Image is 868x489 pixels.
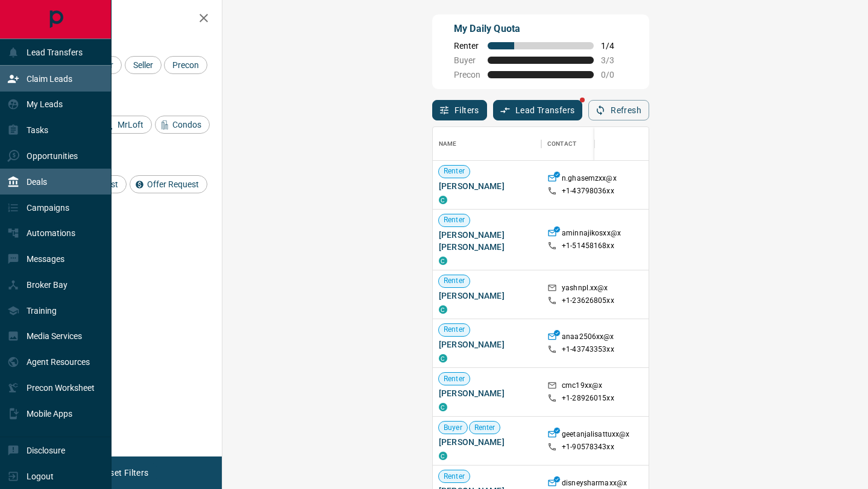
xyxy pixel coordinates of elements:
span: Precon [168,60,203,70]
span: Buyer [439,423,467,433]
span: Precon [454,70,480,79]
span: Renter [439,276,470,286]
button: Filters [432,100,487,120]
div: condos.ca [439,305,447,314]
span: [PERSON_NAME] [PERSON_NAME] [439,229,535,253]
span: Renter [439,472,470,482]
span: [PERSON_NAME] [439,290,535,302]
p: +1- 28926015xx [562,393,614,403]
span: Renter [439,166,470,176]
span: [PERSON_NAME] [439,436,535,448]
span: [PERSON_NAME] [439,338,535,350]
span: 1 / 4 [601,41,627,51]
button: Reset Filters [92,463,156,483]
div: condos.ca [439,196,447,204]
div: Name [439,127,457,161]
div: condos.ca [439,354,447,363]
p: cmc19xx@x [562,381,602,393]
span: Renter [439,374,470,384]
button: Lead Transfers [493,100,583,120]
span: Seller [129,60,157,70]
span: Renter [454,41,480,51]
p: +1- 23626805xx [562,296,614,306]
p: +1- 90578343xx [562,442,614,452]
div: Offer Request [130,175,207,193]
h2: Filters [39,12,210,26]
p: +1- 51458168xx [562,241,614,251]
p: n.ghasemzxx@x [562,173,617,186]
span: MrLoft [113,120,148,129]
p: anaa2506xx@x [562,332,614,344]
div: Contact [547,127,576,161]
span: Buyer [454,55,480,65]
span: Condos [168,120,206,129]
span: [PERSON_NAME] [439,387,535,399]
p: My Daily Quota [454,22,627,36]
div: Name [433,127,541,161]
p: +1- 43743353xx [562,344,614,355]
span: Renter [439,215,470,225]
div: MrLoft [100,116,152,134]
div: Precon [164,56,207,74]
div: condos.ca [439,257,447,265]
div: Seller [125,56,162,74]
div: Contact [541,127,638,161]
p: yashnpl.xx@x [562,283,608,296]
span: Offer Request [143,179,203,189]
span: [PERSON_NAME] [439,180,535,192]
p: aminnajikosxx@x [562,228,621,241]
span: 0 / 0 [601,70,627,79]
span: 3 / 3 [601,55,627,65]
div: condos.ca [439,403,447,411]
span: Renter [439,325,470,335]
p: +1- 43798036xx [562,186,614,196]
p: geetanjalisattuxx@x [562,429,629,442]
div: condos.ca [439,452,447,460]
button: Refresh [588,100,649,120]
span: Renter [470,423,500,433]
div: Condos [155,116,210,134]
